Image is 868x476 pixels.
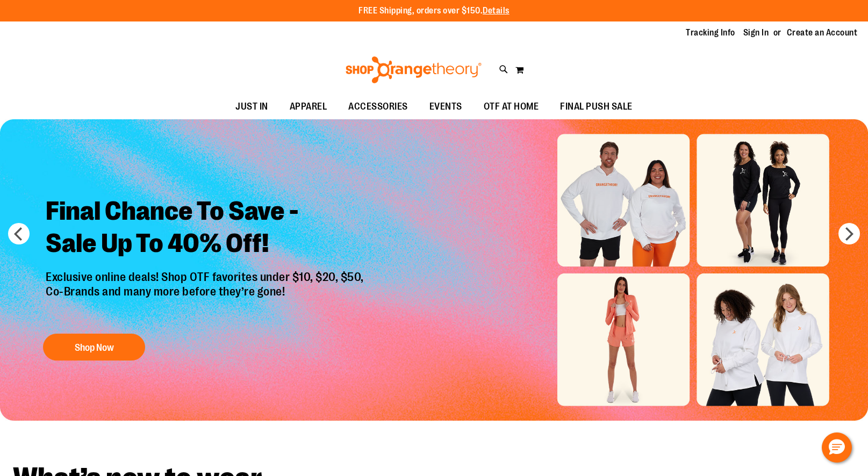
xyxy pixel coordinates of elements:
[838,223,860,244] button: next
[290,95,327,119] span: APPAREL
[338,95,419,119] a: ACCESSORIES
[225,95,279,119] a: JUST IN
[8,223,30,244] button: prev
[822,432,852,463] button: Hello, have a question? Let’s chat.
[473,95,550,119] a: OTF AT HOME
[429,95,462,119] span: EVENTS
[743,27,769,39] a: Sign In
[483,6,510,16] a: Details
[344,56,483,83] img: Shop Orangetheory
[38,187,375,366] a: Final Chance To Save -Sale Up To 40% Off! Exclusive online deals! Shop OTF favorites under $10, $...
[358,5,510,17] p: FREE Shipping, orders over $150.
[419,95,473,119] a: EVENTS
[38,187,375,270] h2: Final Chance To Save - Sale Up To 40% Off!
[235,95,268,119] span: JUST IN
[549,95,643,119] a: FINAL PUSH SALE
[43,334,145,360] button: Shop Now
[560,95,633,119] span: FINAL PUSH SALE
[348,95,408,119] span: ACCESSORIES
[484,95,539,119] span: OTF AT HOME
[686,27,735,39] a: Tracking Info
[38,270,375,323] p: Exclusive online deals! Shop OTF favorites under $10, $20, $50, Co-Brands and many more before th...
[787,27,858,39] a: Create an Account
[279,95,338,119] a: APPAREL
